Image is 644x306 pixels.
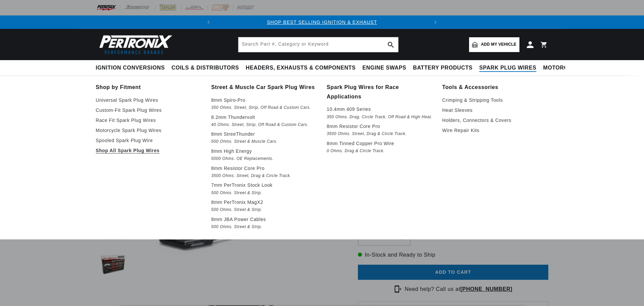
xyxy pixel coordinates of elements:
a: 8mm StreeThunder 500 Ohms. Street & Muscle Cars. [211,130,317,145]
summary: Coils & Distributors [168,60,242,76]
em: 40 Ohms. Street, Strip, Off Road & Custom Cars. [211,121,317,128]
p: 8mm StreeThunder [211,130,317,138]
a: Shop by Fitment [96,83,202,92]
em: 0 Ohms. Drag & Circle Track. [327,147,433,155]
summary: Ignition Conversions [96,60,168,76]
div: 1 of 2 [215,18,429,26]
a: [PHONE_NUMBER] [460,286,512,292]
p: In-Stock and Ready to Ship [358,251,548,259]
p: Need help? Call us at [405,285,512,294]
a: 7mm PerTronix Stock Look 500 Ohms. Street & Strip. [211,181,317,196]
p: 10.4mm 409 Series [327,105,433,113]
p: 8mm Tinned Copper Pro Wire [327,139,433,147]
a: Spooled Spark Plug Wire [96,136,202,144]
p: 8mm PerTronix MagX2 [211,198,317,206]
a: Crimping & Stripping Tools [442,96,548,104]
a: 8mm Spiro-Pro 350 Ohms. Street, Strip, Off Road & Custom Cars. [211,96,317,111]
a: Shop All Spark Plug Wires [96,146,202,155]
span: Headers, Exhausts & Components [246,64,356,72]
a: 8mm Resistor Core Pro 3500 Ohms. Street, Drag & Circle Track. [211,164,317,179]
a: 8mm High Energy 5000 Ohms. OE Replacements. [211,147,317,162]
a: 8mm Tinned Copper Pro Wire 0 Ohms. Drag & Circle Track. [327,139,433,155]
span: Battery Products [413,64,472,72]
a: 8.2mm Thundervolt 40 Ohms. Street, Strip, Off Road & Custom Cars. [211,113,317,128]
p: 8.2mm Thundervolt [211,113,317,121]
em: 500 Ohms. Street & Muscle Cars. [211,138,317,145]
em: 5000 Ohms. OE Replacements. [211,155,317,162]
p: 8mm Spiro-Pro [211,96,317,104]
a: Spark Plug Wires for Race Applications [327,83,433,101]
summary: Engine Swaps [359,60,410,76]
span: Coils & Distributors [172,64,239,72]
a: Wire Repair Kits [442,126,548,134]
a: 8mm Resistor Core Pro 3500 Ohms. Street, Drag & Circle Track. [327,122,433,137]
span: Spark Plug Wires [479,64,536,72]
span: Motorcycle [543,64,583,72]
button: search button [383,37,398,52]
a: 8mm JBA Power Cables 500 Ohms. Street & Strip. [211,215,317,230]
button: Load image 5 in gallery view [96,249,129,282]
button: Add to cart [358,265,548,280]
img: Pertronix [96,33,173,56]
slideshow-component: Translation missing: en.sections.announcements.announcement_bar [79,15,565,29]
em: 350 Ohms. Drag, Circle Track, Off Road & High Heat. [327,114,433,121]
summary: Spark Plug Wires [476,60,540,76]
p: 7mm PerTronix Stock Look [211,181,317,189]
button: Translation missing: en.sections.announcements.next_announcement [429,15,442,29]
p: 8mm JBA Power Cables [211,215,317,223]
div: Announcement [215,18,429,26]
a: Heat Sleeves [442,106,548,114]
em: 500 Ohms. Street & Strip. [211,189,317,196]
input: Search Part #, Category or Keyword [238,37,398,52]
em: 500 Ohms. Street & Strip. [211,206,317,213]
em: 3500 Ohms. Street, Drag & Circle Track. [327,130,433,137]
summary: Battery Products [410,60,476,76]
p: 8mm Resistor Core Pro [327,122,433,130]
a: SHOP BEST SELLING IGNITION & EXHAUST [267,19,377,25]
em: 3500 Ohms. Street, Drag & Circle Track. [211,172,317,179]
summary: Headers, Exhausts & Components [242,60,359,76]
em: 350 Ohms. Street, Strip, Off Road & Custom Cars. [211,104,317,111]
span: Ignition Conversions [96,64,165,72]
p: 8mm High Energy [211,147,317,155]
a: Custom-Fit Spark Plug Wires [96,106,202,114]
button: Translation missing: en.sections.announcements.previous_announcement [202,15,215,29]
summary: Motorcycle [540,60,587,76]
a: Tools & Accessories [442,83,548,92]
a: 8mm PerTronix MagX2 500 Ohms. Street & Strip. [211,198,317,213]
a: Street & Muscle Car Spark Plug Wires [211,83,317,92]
a: 10.4mm 409 Series 350 Ohms. Drag, Circle Track, Off Road & High Heat. [327,105,433,120]
a: Motorcycle Spark Plug Wires [96,126,202,134]
a: Holders, Connectors & Covers [442,116,548,124]
em: 500 Ohms. Street & Strip. [211,223,317,230]
span: Add my vehicle [481,41,516,48]
span: Engine Swaps [362,64,406,72]
p: 8mm Resistor Core Pro [211,164,317,172]
a: Race Fit Spark Plug Wires [96,116,202,124]
a: Universal Spark Plug Wires [96,96,202,104]
a: Add my vehicle [469,37,519,52]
